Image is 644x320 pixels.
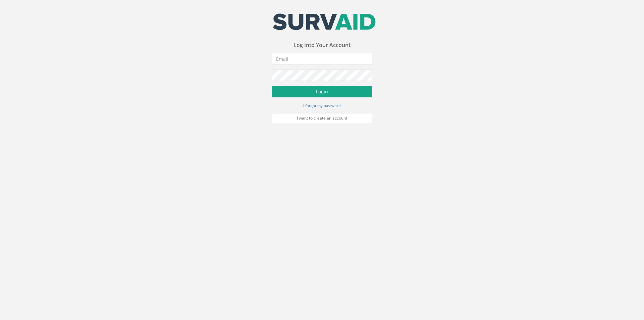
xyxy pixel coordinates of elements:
a: I forgot my password [303,102,341,108]
small: I forgot my password [303,103,341,108]
a: I want to create an account [272,113,372,123]
h3: Log Into Your Account [272,42,372,48]
input: Email [272,53,372,64]
button: Login [272,86,372,97]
